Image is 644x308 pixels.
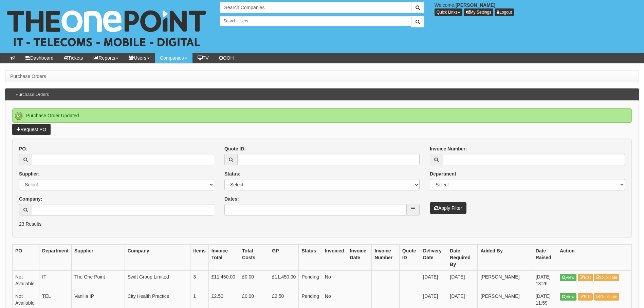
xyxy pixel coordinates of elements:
th: Invoice Total [208,245,239,271]
a: Users [124,53,155,63]
td: [PERSON_NAME] [478,271,533,290]
td: No [322,271,347,290]
th: Company [125,245,190,271]
a: View [560,293,576,301]
input: Search Companies [220,2,411,13]
td: [DATE] [447,271,478,290]
td: Swift Group Limited [125,271,190,290]
td: £11,450.00 [208,271,239,290]
th: Date Required By [447,245,478,271]
td: [DATE] [420,271,447,290]
th: PO [13,245,39,271]
th: Date Raised [533,245,557,271]
a: Tickets [59,53,88,63]
td: Pending [299,271,322,290]
a: My Settings [464,8,494,16]
td: The One Point [71,271,125,290]
li: Purchase Orders [10,73,46,80]
th: Invoice Number [372,245,399,271]
a: Companies [155,53,192,63]
a: TV [192,53,214,63]
th: GP [269,245,299,271]
a: Duplicate [594,274,619,281]
div: Welcome, [429,2,644,16]
th: Department [39,245,72,271]
a: Duplicate [594,293,619,301]
td: £0.00 [239,271,269,290]
label: Status: [224,170,240,177]
a: Dashboard [20,53,59,63]
p: 23 Results [19,221,625,227]
a: Edit [578,274,593,281]
label: Company: [19,196,42,202]
a: Request PO [12,124,51,135]
th: Invoice Date [347,245,372,271]
label: Dates: [224,196,239,202]
div: Purchase Order Updated [12,108,632,123]
label: Invoice Number: [430,145,467,152]
th: Invoiced [322,245,347,271]
button: Quick Links [435,8,462,16]
td: IT [39,271,72,290]
th: Status [299,245,322,271]
a: View [560,274,576,281]
a: Edit [578,293,593,301]
td: [DATE] 13:26 [533,271,557,290]
label: Supplier: [19,170,40,177]
input: Search Users [220,16,411,26]
label: Department [430,170,456,177]
td: Not Available [13,271,39,290]
label: PO: [19,145,27,152]
a: Reports [88,53,124,63]
a: Logout [495,8,514,16]
td: 3 [190,271,209,290]
h3: Purchase Orders [12,89,52,100]
label: Quote ID: [224,145,246,152]
th: Delivery Date [420,245,447,271]
a: OOH [214,53,239,63]
th: Items [190,245,209,271]
th: Supplier [71,245,125,271]
th: Quote ID [399,245,420,271]
b: [PERSON_NAME] [456,2,495,8]
th: Action [557,245,632,271]
td: £11,450.00 [269,271,299,290]
th: Total Costs [239,245,269,271]
button: Apply Filter [430,202,466,214]
th: Added By [478,245,533,271]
